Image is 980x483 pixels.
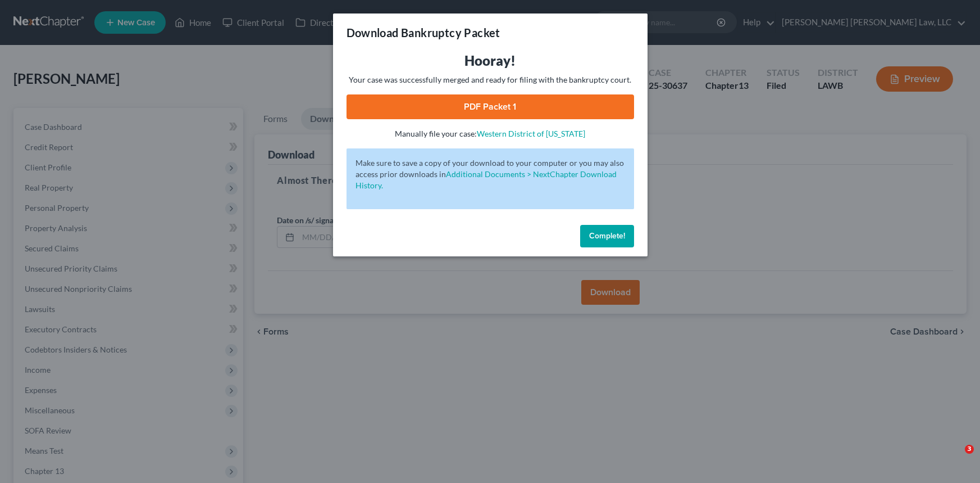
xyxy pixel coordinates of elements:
[347,94,634,119] a: PDF Packet 1
[355,157,625,191] p: Make sure to save a copy of your download to your computer or you may also access prior downloads in
[589,231,625,241] span: Complete!
[477,129,585,138] a: Western District of [US_STATE]
[347,128,634,139] p: Manually file your case:
[347,74,634,85] p: Your case was successfully merged and ready for filing with the bankruptcy court.
[347,25,500,40] h3: Download Bankruptcy Packet
[355,169,617,190] a: Additional Documents > NextChapter Download History.
[942,445,969,472] iframe: Intercom live chat
[580,225,634,247] button: Complete!
[347,52,634,70] h3: Hooray!
[965,445,974,454] span: 3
